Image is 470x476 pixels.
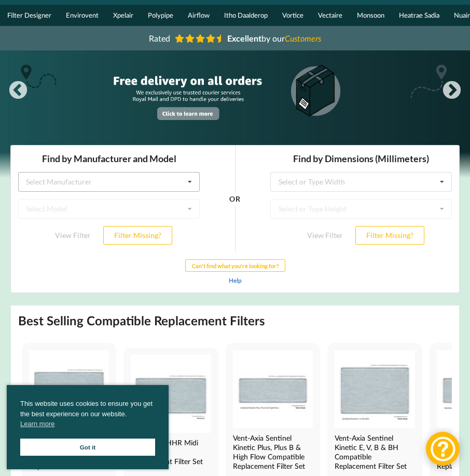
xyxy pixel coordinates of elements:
[182,117,269,124] b: Can't find what you're looking for?
[233,350,313,428] img: Vent-Axia Sentinel Kinetic Plus, Plus B & High Flow Compatible MVHR Filter Replacement Set from M...
[441,81,462,101] button: Next
[20,399,155,432] span: This website uses cookies to ensure you get the best experience on our website.
[275,5,311,26] a: Vortice
[131,438,209,466] h4: Vectaire WHHR Midi Compatible Replacement Filter Set
[59,5,106,26] a: Envirovent
[350,5,392,26] a: Monsoon
[268,33,335,41] div: Select or Type Width
[392,5,447,26] a: Heatrae Sadia
[93,81,162,100] button: Filter Missing?
[227,33,261,43] b: Excellent
[16,33,81,41] div: Select Manufacturer
[149,33,170,43] span: Rated
[217,5,275,26] a: Itho Daalderop
[335,433,412,471] h4: Vent-Axia Sentinel Kinetic E, V, B & BH Compatible Replacement Filter Set
[7,385,169,469] div: cookieconsent
[311,5,350,26] a: Vectaire
[227,33,321,43] span: by our
[175,114,275,127] button: Can't find what you're looking for?
[335,350,414,428] img: Vent-Axia Sentinel Kinetic E, V, B & BH Compatible MVHR Filter Replacement Set from MVHR.shop
[141,5,181,26] a: Polypipe
[131,355,211,433] img: Vectaire WHHR Midi Compatible MVHR Filter Replacement Set from MVHR.shop
[233,433,311,471] h4: Vent-Axia Sentinel Kinetic Plus, Plus B & High Flow Compatible Replacement Filter Set
[181,5,217,26] a: Airflow
[142,30,328,47] a: Rated Excellentby ourCustomers
[260,8,441,20] h3: Find by Dimensions (Millimeters)
[106,5,141,26] a: Xpelair
[20,439,155,456] a: Got it cookie
[8,8,189,20] h3: Find by Manufacturer and Model
[29,350,109,428] img: Nuaire MRXBOX95-WM2 Compatible MVHR Filter Replacement Set from MVHR.shop
[20,419,54,429] a: cookies - Learn more
[18,313,265,329] h2: Best Selling Compatible Replacement Filters
[285,33,321,43] i: Customers
[218,131,231,139] a: Help
[8,81,29,101] button: Previous
[219,54,230,108] div: OR
[345,81,414,100] button: Filter Missing?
